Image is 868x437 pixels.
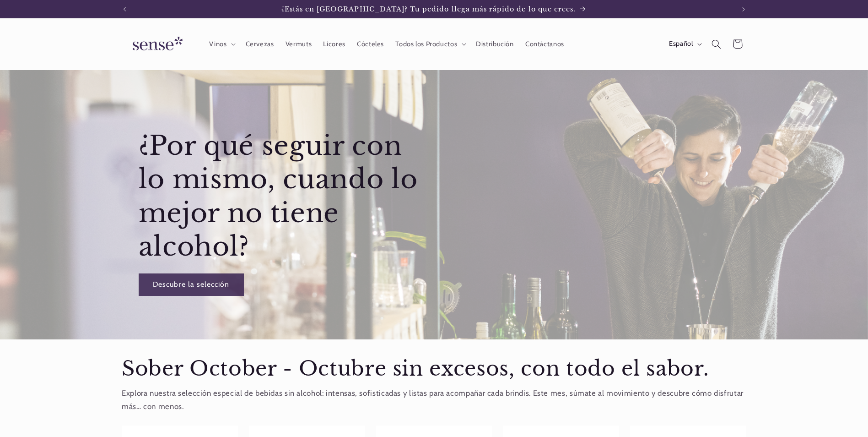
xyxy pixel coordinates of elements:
span: Todos los Productos [395,40,457,49]
span: Español [669,39,693,49]
h2: ¿Por qué seguir con lo mismo, cuando lo mejor no tiene alcohol? [139,129,432,264]
a: Cócteles [351,34,389,54]
a: Vermuts [280,34,318,54]
span: Cervezas [246,40,274,49]
span: Licores [323,40,345,49]
summary: Vinos [204,34,240,54]
summary: Todos los Productos [390,34,470,54]
p: Explora nuestra selección especial de bebidas sin alcohol: intensas, sofisticadas y listas para a... [122,387,746,414]
summary: Búsqueda [706,33,727,55]
img: Sense [122,31,190,57]
button: Español [663,35,706,53]
a: Sense [118,27,194,61]
span: Cócteles [357,40,384,49]
a: Licores [318,34,351,54]
h2: Sober October - Octubre sin excesos, con todo el sabor. [122,356,746,382]
span: Vinos [209,40,226,49]
a: Distribución [470,34,520,54]
span: Vermuts [286,40,312,49]
a: Contáctanos [519,34,570,54]
span: Contáctanos [525,40,564,49]
a: Cervezas [240,34,280,54]
span: ¿Estás en [GEOGRAPHIC_DATA]? Tu pedido llega más rápido de lo que crees. [281,5,576,13]
span: Distribución [476,40,514,49]
a: Descubre la selección [139,273,244,296]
